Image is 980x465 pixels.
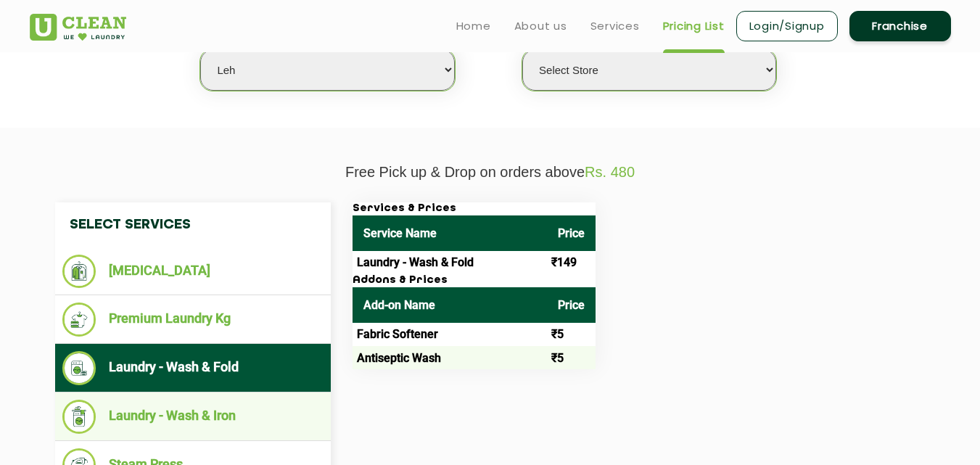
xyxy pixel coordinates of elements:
a: Pricing List [663,17,725,35]
img: Dry Cleaning [62,255,96,288]
h4: Select Services [55,202,331,247]
li: [MEDICAL_DATA] [62,255,324,288]
li: Premium Laundry Kg [62,303,324,337]
p: Free Pick up & Drop on orders above [30,164,951,181]
td: ₹149 [547,251,596,274]
a: Franchise [849,11,951,41]
a: Home [456,17,491,35]
img: Laundry - Wash & Iron [62,400,96,434]
h3: Services & Prices [353,202,596,215]
td: Antiseptic Wash [353,346,547,369]
a: Services [590,17,640,35]
img: Laundry - Wash & Fold [62,351,96,385]
li: Laundry - Wash & Iron [62,400,324,434]
th: Price [547,215,596,251]
li: Laundry - Wash & Fold [62,351,324,385]
td: Laundry - Wash & Fold [353,251,547,274]
img: UClean Laundry and Dry Cleaning [30,14,126,41]
span: Rs. 480 [585,164,635,180]
td: ₹5 [547,346,596,369]
img: Premium Laundry Kg [62,303,96,337]
th: Price [547,287,596,323]
td: ₹5 [547,323,596,346]
a: Login/Signup [736,11,838,41]
th: Service Name [353,215,547,251]
th: Add-on Name [353,287,547,323]
td: Fabric Softener [353,323,547,346]
h3: Addons & Prices [353,274,596,287]
a: About us [514,17,567,35]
